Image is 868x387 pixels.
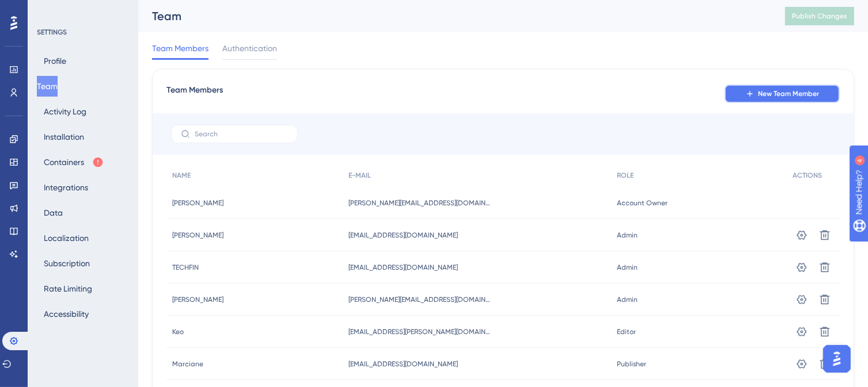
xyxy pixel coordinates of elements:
[172,198,223,208] span: [PERSON_NAME]
[37,28,130,37] div: SETTINGS
[792,12,847,21] span: Publish Changes
[37,202,70,223] button: Data
[37,127,91,147] button: Installation
[195,130,288,138] input: Search
[37,51,73,71] button: Profile
[152,8,756,24] div: Team
[617,171,634,180] span: ROLE
[617,295,638,304] span: Admin
[37,228,96,248] button: Localization
[172,295,223,304] span: [PERSON_NAME]
[172,171,191,180] span: NAME
[37,76,58,97] button: Team
[152,41,209,55] span: Team Members
[617,263,638,272] span: Admin
[793,171,822,180] span: ACTIONS
[37,278,99,299] button: Rate Limiting
[172,327,184,336] span: Keo
[172,263,199,272] span: TECHFIN
[348,359,458,369] span: [EMAIL_ADDRESS][DOMAIN_NAME]
[617,359,646,369] span: Publisher
[27,3,72,17] span: Need Help?
[348,231,458,240] span: [EMAIL_ADDRESS][DOMAIN_NAME]
[348,198,492,208] span: [PERSON_NAME][EMAIL_ADDRESS][DOMAIN_NAME]
[166,83,223,104] span: Team Members
[348,263,458,272] span: [EMAIL_ADDRESS][DOMAIN_NAME]
[348,295,492,304] span: [PERSON_NAME][EMAIL_ADDRESS][DOMAIN_NAME]
[785,7,854,25] button: Publish Changes
[222,41,277,55] span: Authentication
[172,359,203,369] span: Marciane
[725,85,840,103] button: New Team Member
[37,253,97,274] button: Subscription
[617,231,638,240] span: Admin
[37,304,96,324] button: Accessibility
[348,327,492,336] span: [EMAIL_ADDRESS][PERSON_NAME][DOMAIN_NAME]
[348,171,371,180] span: E-MAIL
[37,101,93,122] button: Activity Log
[820,342,854,376] iframe: UserGuiding AI Assistant Launcher
[758,89,819,98] span: New Team Member
[37,152,111,173] button: Containers
[80,6,84,15] div: 4
[172,231,223,240] span: [PERSON_NAME]
[37,177,95,198] button: Integrations
[617,198,668,208] span: Account Owner
[617,327,636,336] span: Editor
